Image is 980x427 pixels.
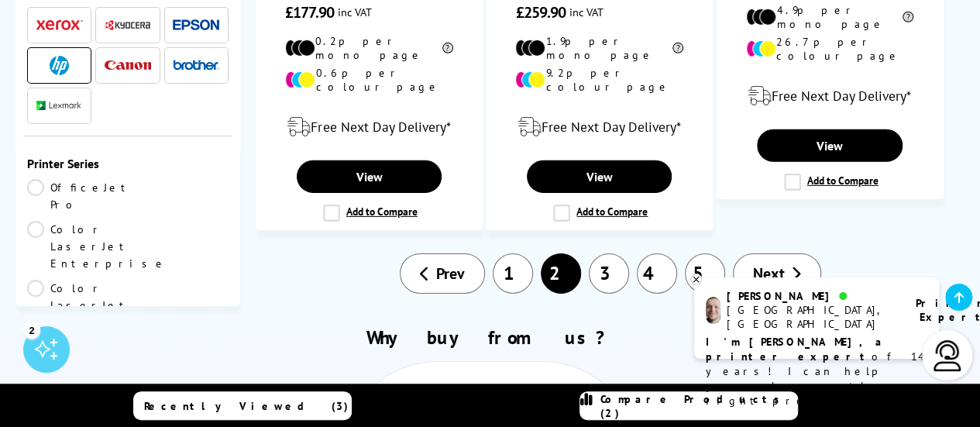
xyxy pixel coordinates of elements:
[515,34,683,62] li: 1.9p per mono page
[173,15,219,35] a: Epson
[173,56,219,75] a: Brother
[105,19,151,31] img: Kyocera
[27,179,132,213] a: OfficeJet Pro
[746,35,914,63] li: 26.7p per colour page
[338,5,372,19] span: inc VAT
[264,105,474,149] div: modal_delivery
[105,15,151,35] a: Kyocera
[105,56,151,75] a: Canon
[323,205,418,222] label: Add to Compare
[733,253,821,294] a: Next
[29,325,951,350] h2: Why buy from us?
[285,34,453,62] li: 0.2p per mono page
[685,253,725,294] a: 5
[600,392,797,420] span: Compare Products (2)
[105,60,151,71] img: Canon
[297,160,442,193] a: View
[753,263,785,284] span: Next
[173,60,219,71] img: Brother
[589,253,629,294] a: 3
[527,160,672,193] a: View
[285,66,453,94] li: 0.6p per colour page
[36,101,83,110] img: Lexmark
[637,253,677,294] a: 4
[436,263,465,284] span: Prev
[727,303,896,331] div: [GEOGRAPHIC_DATA], [GEOGRAPHIC_DATA]
[173,19,219,31] img: Epson
[784,174,879,191] label: Add to Compare
[133,391,352,420] a: Recently Viewed (3)
[23,321,40,338] div: 2
[569,5,603,19] span: inc VAT
[27,280,131,331] a: Color LaserJet Pro
[515,66,683,94] li: 9.2p per colour page
[706,335,927,408] p: of 14 years! I can help you choose the right product
[757,129,902,162] a: View
[706,297,720,324] img: ashley-livechat.png
[36,15,83,35] a: Xerox
[727,289,896,303] div: [PERSON_NAME]
[144,399,349,413] span: Recently Viewed (3)
[27,156,229,171] span: Printer Series
[706,335,886,363] b: I'm [PERSON_NAME], a printer expert
[725,74,935,118] div: modal_delivery
[36,56,83,75] a: HP
[50,56,69,75] img: HP
[400,253,485,294] a: Prev
[932,340,963,371] img: user-headset-light.svg
[493,253,533,294] a: 1
[36,96,83,115] a: Lexmark
[746,3,914,31] li: 4.9p per mono page
[36,19,83,30] img: Xerox
[285,2,334,22] span: £177.90
[494,105,704,149] div: modal_delivery
[27,221,167,272] a: Color LaserJet Enterprise
[553,205,648,222] label: Add to Compare
[515,2,566,22] span: £259.90
[579,391,798,420] a: Compare Products (2)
